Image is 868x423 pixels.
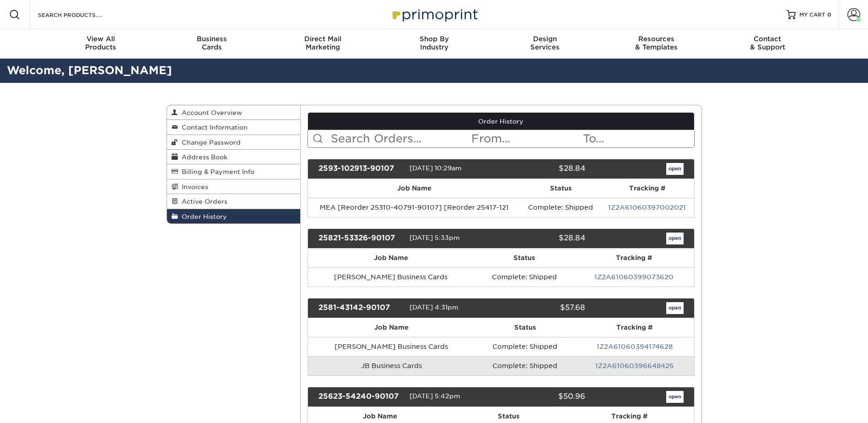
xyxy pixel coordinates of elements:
th: Tracking # [574,249,694,267]
div: 2593-102913-90107 [312,163,410,175]
div: & Templates [601,35,712,51]
a: DesignServices [490,29,601,59]
td: MEA [Reorder 25310-40791-90107] [Reorder 25417-121 [308,198,521,217]
div: & Support [712,35,823,51]
a: Account Overview [167,105,301,120]
td: [PERSON_NAME] Business Cards [308,337,474,356]
a: Order History [308,113,694,130]
a: 1Z2A61060394174628 [597,343,673,350]
span: Billing & Payment Info [178,168,254,175]
span: [DATE] 4:31pm [410,304,458,311]
span: [DATE] 5:33pm [410,234,460,241]
span: Direct Mail [267,35,378,43]
td: Complete: Shipped [474,337,575,356]
a: 1Z2A61060397002021 [608,204,686,211]
a: Active Orders [167,194,301,209]
a: Change Password [167,135,301,150]
a: open [666,233,684,244]
a: Order History [167,209,301,223]
div: Products [45,35,156,51]
td: Complete: Shipped [474,267,574,287]
span: Invoices [178,183,208,190]
div: Cards [156,35,267,51]
img: Primoprint [388,5,480,24]
input: Search Orders... [330,130,470,147]
th: Status [521,179,600,198]
div: $57.68 [494,302,592,314]
a: Direct MailMarketing [267,29,378,59]
span: Resources [601,35,712,43]
span: Order History [178,213,227,220]
th: Status [474,249,574,267]
a: 1Z2A61060396648425 [595,362,674,369]
th: Tracking # [600,179,694,198]
input: From... [470,130,582,147]
th: Tracking # [575,318,694,337]
td: Complete: Shipped [474,356,575,375]
td: Complete: Shipped [521,198,600,217]
a: Resources& Templates [601,29,712,59]
span: [DATE] 10:29am [410,164,462,172]
th: Job Name [308,249,474,267]
a: open [666,302,684,314]
span: Contact [712,35,823,43]
th: Job Name [308,179,521,198]
div: 25821-53326-90107 [312,233,410,244]
span: Address Book [178,153,227,161]
a: Billing & Payment Info [167,164,301,179]
span: Design [490,35,601,43]
a: Contact& Support [712,29,823,59]
span: Shop By [378,35,490,43]
span: MY CART [799,11,825,19]
th: Job Name [308,318,474,337]
span: 0 [827,11,831,18]
a: Contact Information [167,120,301,135]
div: 25623-54240-90107 [312,391,410,403]
span: Change Password [178,139,241,146]
span: View All [45,35,156,43]
div: $28.84 [494,233,592,244]
span: Account Overview [178,109,242,116]
a: open [666,163,684,175]
a: Invoices [167,179,301,194]
div: $50.96 [494,391,592,403]
td: [PERSON_NAME] Business Cards [308,267,474,287]
a: 1Z2A61060399073620 [594,273,674,281]
a: BusinessCards [156,29,267,59]
input: SEARCH PRODUCTS..... [37,9,126,20]
div: Industry [378,35,490,51]
span: Active Orders [178,198,227,205]
div: $28.84 [494,163,592,175]
span: Contact Information [178,124,248,131]
span: Business [156,35,267,43]
span: [DATE] 5:42pm [410,392,460,400]
div: Marketing [267,35,378,51]
a: open [666,391,684,403]
input: To... [582,130,694,147]
a: View AllProducts [45,29,156,59]
td: JB Business Cards [308,356,474,375]
th: Status [474,318,575,337]
a: Address Book [167,150,301,164]
div: Services [490,35,601,51]
div: 2581-43142-90107 [312,302,410,314]
a: Shop ByIndustry [378,29,490,59]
